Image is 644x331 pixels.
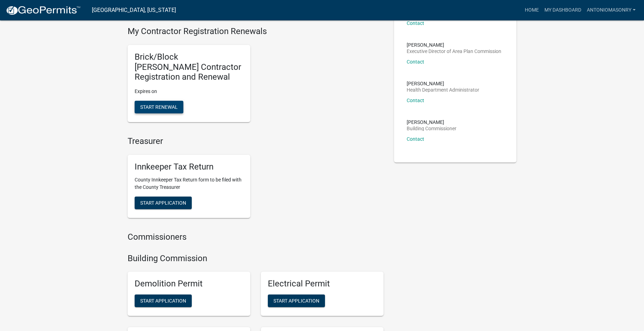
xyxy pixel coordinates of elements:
a: Contact [407,98,424,103]
p: Building Commissioner [407,126,456,131]
p: [PERSON_NAME] [407,42,501,47]
button: Start Application [135,294,192,307]
h5: Innkeeper Tax Return [135,162,243,172]
p: Expires on [135,88,243,95]
a: Contact [407,20,424,26]
a: Home [522,4,542,17]
wm-registration-list-section: My Contractor Registration Renewals [128,26,384,128]
a: [GEOGRAPHIC_DATA], [US_STATE] [92,4,176,16]
h5: Brick/Block [PERSON_NAME] Contractor Registration and Renewal [135,52,243,82]
p: County Innkeeper Tax Return form to be filed with the County Treasurer [135,176,243,191]
span: Start Application [140,298,186,304]
h4: My Contractor Registration Renewals [128,26,384,37]
a: antoniomasonry [584,4,638,17]
p: [PERSON_NAME] [407,120,456,125]
p: Health Department Administrator [407,87,479,92]
a: Contact [407,136,424,142]
span: Start Renewal [140,104,178,110]
a: Contact [407,59,424,65]
span: Start Application [140,200,186,205]
a: My Dashboard [542,4,584,17]
h5: Electrical Permit [268,279,377,289]
p: Executive Director of Area Plan Commission [407,49,501,54]
h5: Demolition Permit [135,279,243,289]
h4: Treasurer [128,136,384,146]
h4: Building Commission [128,253,384,264]
button: Start Application [135,197,192,209]
p: [PERSON_NAME] [407,81,479,86]
h4: Commissioners [128,232,384,242]
button: Start Application [268,294,325,307]
button: Start Renewal [135,101,183,113]
span: Start Application [273,298,319,304]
